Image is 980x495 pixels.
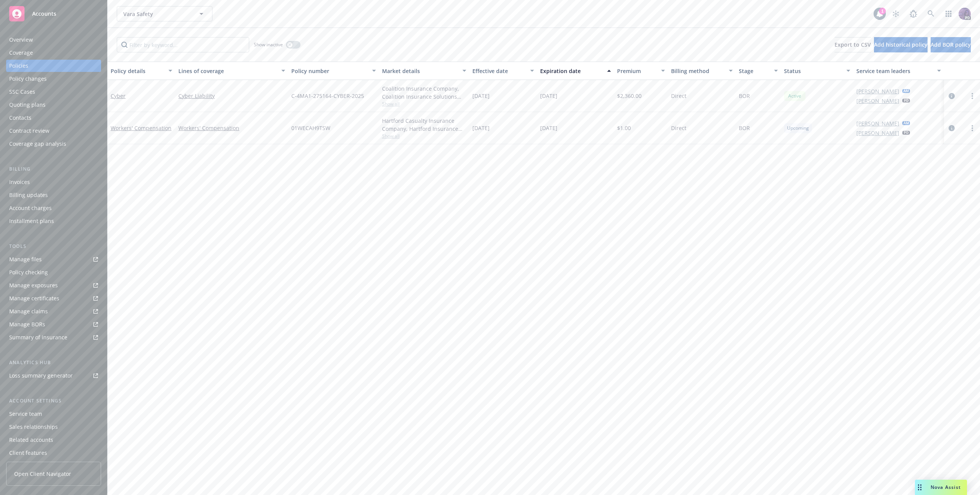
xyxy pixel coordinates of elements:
button: Effective date [469,62,537,80]
a: Policy changes [6,73,101,85]
div: Sales relationships [9,421,58,433]
span: Add BOR policy [931,41,971,48]
a: Summary of insurance [6,331,101,344]
a: Sales relationships [6,421,101,433]
div: SSC Cases [9,86,35,98]
a: [PERSON_NAME] [856,87,899,95]
div: Policy changes [9,73,47,85]
a: Cyber Liability [178,92,285,100]
div: Service team leaders [856,67,932,75]
div: Billing updates [9,189,48,201]
a: Coverage gap analysis [6,138,101,150]
a: Manage BORs [6,318,101,331]
div: Contract review [9,125,49,137]
a: Stop snowing [888,6,903,21]
a: Workers' Compensation [178,124,285,132]
span: [DATE] [472,92,490,100]
div: Lines of coverage [178,67,277,75]
a: Accounts [6,3,101,24]
button: Nova Assist [915,480,967,495]
a: Invoices [6,176,101,188]
a: Related accounts [6,434,101,446]
div: Stage [739,67,769,75]
a: Cyber [111,92,126,99]
input: Filter by keyword... [117,37,249,52]
span: Add historical policy [874,41,928,48]
a: Manage certificates [6,292,101,304]
div: Status [784,67,842,75]
a: Billing updates [6,189,101,201]
a: [PERSON_NAME] [856,97,899,105]
span: $1.00 [617,124,631,132]
div: Expiration date [540,67,603,75]
a: Search [923,6,939,21]
span: Nova Assist [931,484,961,490]
a: Client features [6,447,101,459]
a: Service team [6,408,101,420]
a: Overview [6,34,101,46]
img: photo [959,8,971,20]
div: Analytics hub [6,359,101,366]
button: Add BOR policy [931,37,971,52]
div: Coalition Insurance Company, Coalition Insurance Solutions (Carrier) [382,85,466,101]
button: Status [781,62,853,80]
span: Show inactive [254,41,283,48]
div: Manage certificates [9,292,59,304]
a: more [968,91,977,101]
a: SSC Cases [6,86,101,98]
div: Coverage [9,47,33,59]
div: 1 [879,8,886,15]
div: Client features [9,447,47,459]
div: Billing method [671,67,724,75]
div: Installment plans [9,215,54,227]
div: Hartford Casualty Insurance Company, Hartford Insurance Group [382,117,466,133]
a: circleInformation [947,124,956,133]
button: Premium [614,62,668,80]
button: Export to CSV [835,37,871,52]
button: Policy details [108,62,175,80]
a: Manage files [6,253,101,265]
button: Market details [379,62,469,80]
button: Policy number [288,62,379,80]
button: Service team leaders [853,62,944,80]
button: Vara Safety [117,6,212,21]
div: Manage files [9,253,42,265]
div: Premium [617,67,657,75]
a: Contract review [6,125,101,137]
div: Drag to move [915,480,924,495]
span: Direct [671,92,686,100]
span: BOR [739,92,750,100]
span: Active [787,93,802,99]
span: C-4MA1-275164-CYBER-2025 [291,92,364,100]
span: [DATE] [472,124,490,132]
span: BOR [739,124,750,132]
a: Report a Bug [906,6,921,21]
a: Contacts [6,112,101,124]
span: Export to CSV [835,41,871,48]
span: 01WECAH9TSW [291,124,330,132]
div: Invoices [9,176,30,188]
button: Lines of coverage [175,62,288,80]
div: Account settings [6,397,101,405]
span: Show all [382,101,466,107]
a: Workers' Compensation [111,124,171,132]
div: Policy details [111,67,164,75]
div: Account charges [9,202,52,214]
div: Manage exposures [9,279,58,291]
a: Manage claims [6,305,101,318]
div: Coverage gap analysis [9,138,66,150]
a: [PERSON_NAME] [856,119,899,127]
span: [DATE] [540,124,557,132]
span: Accounts [32,11,56,17]
div: Policy number [291,67,367,75]
a: [PERSON_NAME] [856,129,899,137]
span: Direct [671,124,686,132]
a: Switch app [941,6,956,21]
a: Manage exposures [6,279,101,291]
span: Open Client Navigator [14,470,71,478]
button: Add historical policy [874,37,928,52]
div: Related accounts [9,434,53,446]
div: Effective date [472,67,526,75]
button: Stage [736,62,781,80]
